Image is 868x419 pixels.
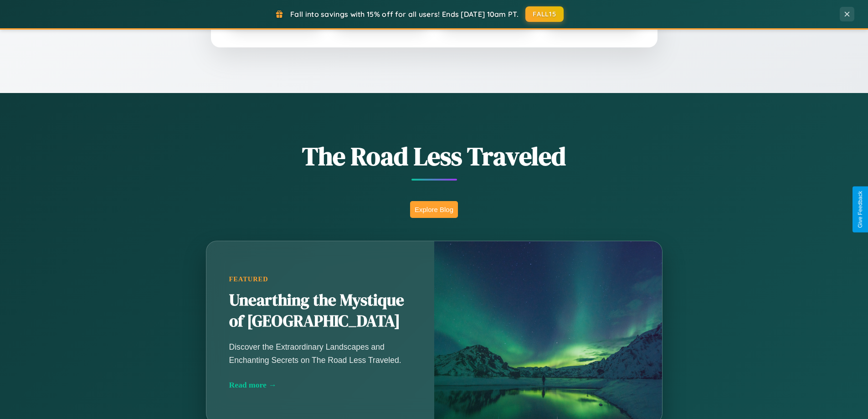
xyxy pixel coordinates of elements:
button: Explore Blog [410,201,458,218]
button: FALL15 [525,6,564,22]
h1: The Road Less Traveled [161,139,708,174]
div: Read more → [229,380,411,390]
div: Give Feedback [857,191,863,228]
p: Discover the Extraordinary Landscapes and Enchanting Secrets on The Road Less Traveled. [229,341,411,366]
div: Featured [229,275,411,283]
span: Fall into savings with 15% off for all users! Ends [DATE] 10am PT. [290,10,519,19]
h2: Unearthing the Mystique of [GEOGRAPHIC_DATA] [229,290,411,332]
